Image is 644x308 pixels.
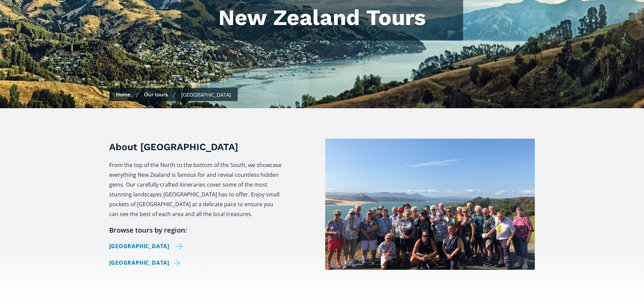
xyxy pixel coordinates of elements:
[109,258,183,268] a: [GEOGRAPHIC_DATA]
[109,88,238,101] nav: breadcrumbs
[181,91,231,98] div: [GEOGRAPHIC_DATA]
[109,160,283,219] p: From the top of the North to the bottom of the South, we showcase everything New Zealand is famou...
[188,5,456,30] h1: New Zealand Tours
[144,91,168,98] a: Our tours
[109,241,183,251] a: [GEOGRAPHIC_DATA]
[116,91,130,98] a: Home
[109,140,283,153] h3: About [GEOGRAPHIC_DATA]
[109,226,283,235] h6: Browse tours by region:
